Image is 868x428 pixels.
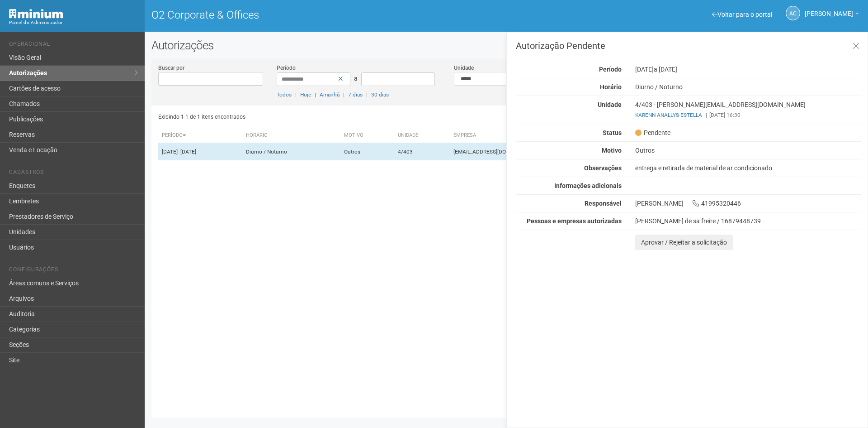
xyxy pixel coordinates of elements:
[628,164,868,172] div: entrega e retirada de material de ar condicionado
[600,83,622,91] strong: Horário
[340,128,394,143] th: Motivo
[598,101,622,108] strong: Unidade
[635,111,861,119] div: [DATE] 16:30
[9,19,138,27] div: Painel do Administrador
[584,164,622,172] strong: Observações
[178,149,196,155] span: - [DATE]
[348,91,363,98] a: 7 dias
[628,146,868,154] div: Outros
[602,147,622,154] strong: Motivo
[585,200,622,207] strong: Responsável
[277,91,292,98] a: Todos
[394,143,450,161] td: 4/403
[786,6,800,20] a: AC
[450,143,635,161] td: [EMAIL_ADDRESS][DOMAIN_NAME]
[340,143,394,161] td: Outros
[628,65,868,73] div: [DATE]
[315,91,316,98] span: |
[242,143,340,161] td: Diurno / Noturno
[554,182,622,189] strong: Informações adicionais
[454,64,474,72] label: Unidade
[158,143,242,161] td: [DATE]
[603,129,622,136] strong: Status
[300,91,311,98] a: Hoje
[277,64,296,72] label: Período
[394,128,450,143] th: Unidade
[343,91,344,98] span: |
[158,64,184,72] label: Buscar por
[151,9,500,21] h1: O2 Corporate & Offices
[516,41,861,50] h3: Autorização Pendente
[527,217,622,225] strong: Pessoas e empresas autorizadas
[9,266,138,276] li: Configurações
[371,91,389,98] a: 30 dias
[158,128,242,143] th: Período
[354,75,358,82] span: a
[242,128,340,143] th: Horário
[450,128,635,143] th: Empresa
[628,199,868,207] div: [PERSON_NAME] 41995320446
[158,110,504,124] div: Exibindo 1-1 de 1 itens encontrados
[635,235,733,250] button: Aprovar / Rejeitar a solicitação
[628,83,868,91] div: Diurno / Noturno
[654,66,677,73] span: a [DATE]
[635,217,861,225] div: [PERSON_NAME] de sa freire / 16879448739
[712,11,772,18] a: Voltar para o portal
[9,169,138,178] li: Cadastros
[9,9,63,19] img: Minium
[366,91,368,98] span: |
[320,91,340,98] a: Amanhã
[635,129,670,137] span: Pendente
[805,11,859,19] a: [PERSON_NAME]
[805,1,853,17] span: Ana Carla de Carvalho Silva
[628,101,868,119] div: 4/403 - [PERSON_NAME][EMAIL_ADDRESS][DOMAIN_NAME]
[151,38,861,52] h2: Autorizações
[635,112,702,118] a: KARENN ANALLYS ESTELLA
[9,41,138,50] li: Operacional
[295,91,297,98] span: |
[706,112,707,118] span: |
[599,66,622,73] strong: Período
